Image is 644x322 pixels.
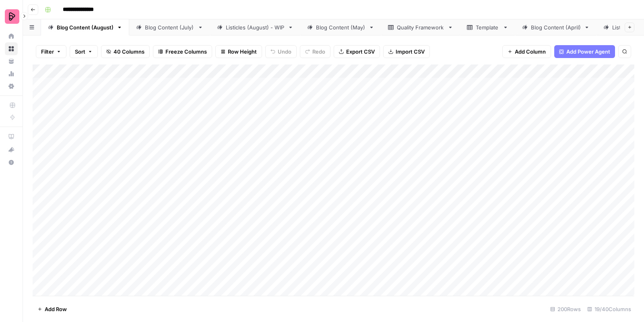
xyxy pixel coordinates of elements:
span: Undo [278,48,291,56]
span: Redo [312,48,325,56]
div: 200 Rows [547,303,584,316]
span: Filter [41,48,54,56]
button: Sort [70,45,98,58]
a: AirOps Academy [5,130,18,143]
div: What's new? [5,143,17,156]
button: Export CSV [334,45,380,58]
button: Undo [265,45,297,58]
button: Row Height [215,45,262,58]
a: Blog Content (May) [300,19,381,35]
button: Filter [36,45,66,58]
span: Export CSV [346,48,375,56]
button: Import CSV [383,45,430,58]
div: Quality Framework [397,23,444,31]
a: Your Data [5,55,18,68]
button: Help + Support [5,156,18,169]
span: Freeze Columns [165,48,207,56]
div: Blog Content (August) [57,23,114,31]
span: Add Row [45,305,67,313]
div: Listicles [612,23,633,31]
img: Preply Logo [5,9,19,24]
span: Sort [75,48,85,56]
a: Home [5,30,18,43]
a: Blog Content (August) [41,19,129,35]
a: Listicles (August) - WIP [210,19,300,35]
span: Row Height [228,48,257,56]
a: Template [460,19,515,35]
button: Freeze Columns [153,45,212,58]
div: 19/40 Columns [584,303,634,316]
a: Usage [5,67,18,80]
button: 40 Columns [101,45,150,58]
div: Listicles (August) - WIP [226,23,285,31]
a: Browse [5,42,18,55]
a: Blog Content (April) [515,19,597,35]
button: Workspace: Preply [5,6,18,27]
a: Settings [5,80,18,93]
div: Template [476,23,500,31]
div: Blog Content (May) [316,23,365,31]
button: Add Column [502,45,551,58]
div: Blog Content (July) [145,23,194,31]
button: Add Row [33,303,72,316]
a: Quality Framework [381,19,460,35]
div: Blog Content (April) [531,23,581,31]
button: What's new? [5,143,18,156]
a: Blog Content (July) [129,19,210,35]
button: Add Power Agent [554,45,615,58]
span: Add Column [515,48,546,56]
button: Redo [300,45,330,58]
span: Add Power Agent [566,48,610,56]
span: Import CSV [396,48,425,56]
span: 40 Columns [114,48,144,56]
